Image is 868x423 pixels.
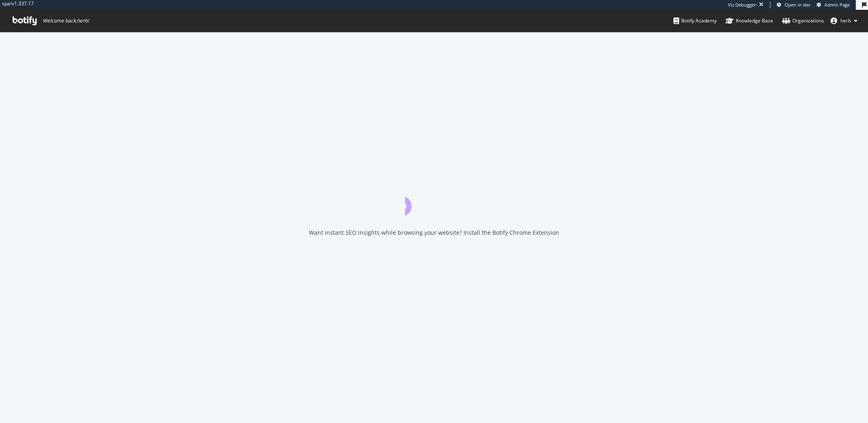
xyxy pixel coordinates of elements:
[728,2,757,8] div: Viz Debugger:
[840,17,851,24] span: herb
[785,2,811,8] span: Open in dev
[817,2,850,8] a: Admin Page
[782,10,824,32] a: Organizations
[43,18,89,24] span: Welcome back, herb !
[726,10,773,32] a: Knowledge Base
[726,17,773,25] div: Knowledge Base
[777,2,811,8] a: Open in dev
[673,17,717,25] div: Botify Academy
[824,14,864,27] button: herb
[673,10,717,32] a: Botify Academy
[824,2,850,8] span: Admin Page
[782,17,824,25] div: Organizations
